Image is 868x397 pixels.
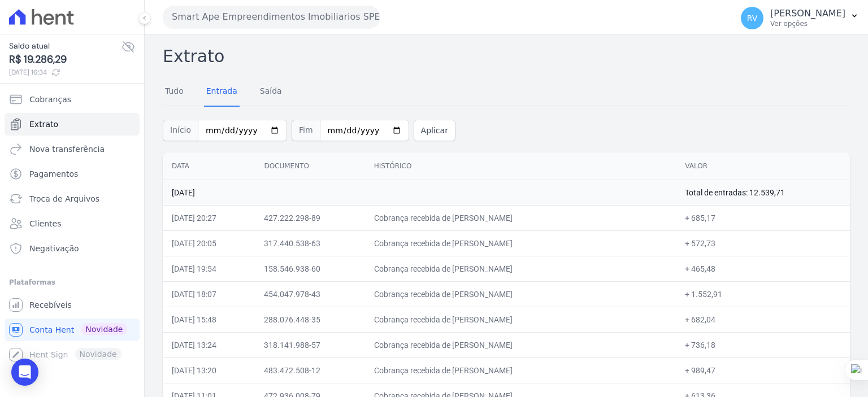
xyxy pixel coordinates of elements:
[5,212,140,235] a: Clientes
[9,88,135,366] nav: Sidebar
[29,94,71,105] span: Cobranças
[29,299,72,311] span: Recebíveis
[365,332,676,357] td: Cobrança recebida de [PERSON_NAME]
[11,359,38,386] div: Open Intercom Messenger
[255,152,364,180] th: Documento
[365,357,676,383] td: Cobrança recebida de [PERSON_NAME]
[676,152,850,180] th: Valor
[204,77,240,107] a: Entrada
[9,276,135,289] div: Plataformas
[163,307,255,332] td: [DATE] 15:48
[676,281,850,307] td: + 1.552,91
[5,237,140,260] a: Negativação
[29,119,58,130] span: Extrato
[365,307,676,332] td: Cobrança recebida de [PERSON_NAME]
[365,256,676,281] td: Cobrança recebida de [PERSON_NAME]
[29,243,79,254] span: Negativação
[163,256,255,281] td: [DATE] 19:54
[163,230,255,256] td: [DATE] 20:05
[676,256,850,281] td: + 465,48
[29,168,78,180] span: Pagamentos
[9,40,121,52] span: Saldo atual
[5,113,140,136] a: Extrato
[163,77,186,107] a: Tudo
[163,205,255,230] td: [DATE] 20:27
[5,294,140,316] a: Recebíveis
[163,120,198,141] span: Início
[676,357,850,383] td: + 989,47
[5,163,140,185] a: Pagamentos
[5,88,140,111] a: Cobranças
[81,323,127,335] span: Novidade
[163,6,380,28] button: Smart Ape Empreendimentos Imobiliarios SPE LTDA
[29,193,99,204] span: Troca de Arquivos
[258,77,284,107] a: Saída
[163,332,255,357] td: [DATE] 13:24
[9,67,121,77] span: [DATE] 16:34
[163,43,850,69] h2: Extrato
[365,205,676,230] td: Cobrança recebida de [PERSON_NAME]
[414,120,455,141] button: Aplicar
[365,230,676,256] td: Cobrança recebida de [PERSON_NAME]
[255,357,364,383] td: 483.472.508-12
[255,230,364,256] td: 317.440.538-63
[163,357,255,383] td: [DATE] 13:20
[676,332,850,357] td: + 736,18
[255,281,364,307] td: 454.047.978-43
[255,256,364,281] td: 158.546.938-60
[29,143,105,155] span: Nova transferência
[676,180,850,205] td: Total de entradas: 12.539,71
[163,152,255,180] th: Data
[292,120,320,141] span: Fim
[770,19,845,28] p: Ver opções
[255,205,364,230] td: 427.222.298-89
[676,307,850,332] td: + 682,04
[732,2,868,34] button: RV [PERSON_NAME] Ver opções
[770,8,845,19] p: [PERSON_NAME]
[9,52,121,67] span: R$ 19.286,29
[676,230,850,256] td: + 572,73
[676,205,850,230] td: + 685,17
[5,138,140,160] a: Nova transferência
[747,14,758,22] span: RV
[255,307,364,332] td: 288.076.448-35
[365,281,676,307] td: Cobrança recebida de [PERSON_NAME]
[163,281,255,307] td: [DATE] 18:07
[365,152,676,180] th: Histórico
[163,180,676,205] td: [DATE]
[5,187,140,210] a: Troca de Arquivos
[29,218,61,229] span: Clientes
[5,319,140,341] a: Conta Hent Novidade
[29,324,74,335] span: Conta Hent
[255,332,364,357] td: 318.141.988-57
